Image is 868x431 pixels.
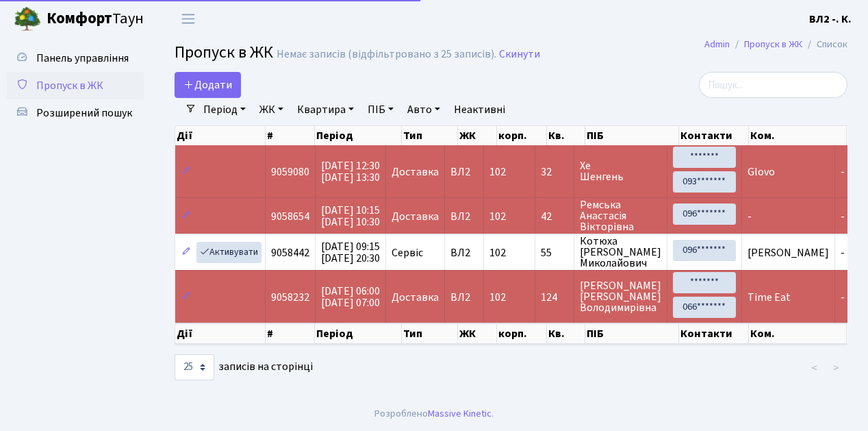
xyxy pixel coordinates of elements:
th: Контакти [679,323,749,344]
label: записів на сторінці [175,354,313,380]
th: # [266,126,315,145]
span: - [841,164,845,180]
div: Немає записів (відфільтровано з 25 записів). [277,48,496,61]
span: Сервіс [392,247,423,258]
span: Пропуск в ЖК [175,40,273,64]
span: [PERSON_NAME] [PERSON_NAME] Володимирівна [580,280,661,313]
span: Таун [47,8,144,31]
span: ВЛ2 [450,167,478,177]
th: Тип [402,323,458,344]
th: ЖК [458,323,497,344]
span: 32 [541,167,568,177]
button: Переключити навігацію [171,8,205,30]
span: Панель управління [36,51,129,66]
a: Пропуск в ЖК [744,37,802,51]
span: [PERSON_NAME] [748,245,829,260]
a: Пропуск в ЖК [7,72,144,99]
a: Авто [402,98,446,121]
th: Ком. [749,126,847,145]
span: Доставка [392,292,439,303]
span: Додати [183,77,232,93]
input: Пошук... [699,72,847,98]
a: Активувати [196,242,261,263]
a: ВЛ2 -. К. [809,11,852,27]
th: ЖК [458,126,497,145]
th: корп. [497,126,547,145]
span: 124 [541,292,568,303]
a: Квартира [292,98,359,121]
b: Комфорт [47,8,112,29]
span: - [841,209,845,224]
span: - [841,245,845,260]
span: 102 [489,164,506,180]
span: 9058654 [271,209,309,224]
span: Ремська Анастасія Вікторівна [580,199,661,232]
span: [DATE] 10:15 [DATE] 10:30 [321,203,380,230]
a: ПІБ [362,98,399,121]
li: Список [802,37,847,52]
span: Доставка [392,167,439,177]
a: ЖК [254,98,289,121]
th: Дії [175,126,266,145]
span: 102 [489,290,506,305]
span: 42 [541,211,568,222]
span: Котюха [PERSON_NAME] Миколайович [580,236,661,269]
span: ВЛ2 [450,211,478,222]
th: ПІБ [585,126,679,145]
span: ВЛ2 [450,292,478,303]
th: Контакти [679,126,749,145]
span: Пропуск в ЖК [36,78,103,93]
span: 102 [489,245,506,260]
a: Скинути [499,48,540,61]
span: 9059080 [271,164,309,180]
b: ВЛ2 -. К. [809,12,852,27]
a: Панель управління [7,45,144,72]
span: 55 [541,247,568,258]
span: - [841,290,845,305]
span: Хе Шенгень [580,160,661,182]
th: Дії [175,323,266,344]
span: Доставка [392,211,439,222]
span: [DATE] 09:15 [DATE] 20:30 [321,239,380,266]
a: Massive Kinetic [428,406,492,421]
a: Розширений пошук [7,99,144,127]
span: Розширений пошук [36,106,132,121]
th: Період [315,323,402,344]
a: Додати [175,72,241,98]
span: 9058232 [271,290,309,305]
span: Time Eat [748,290,791,305]
span: Glovo [748,164,775,180]
a: Admin [704,37,730,51]
th: Кв. [547,126,585,145]
a: Неактивні [448,98,511,121]
th: Ком. [749,323,847,344]
span: 102 [489,209,506,224]
select: записів на сторінці [175,354,214,380]
div: Розроблено . [374,406,494,421]
span: ВЛ2 [450,247,478,258]
th: Тип [402,126,458,145]
a: Період [198,98,251,121]
nav: breadcrumb [684,30,868,59]
span: 9058442 [271,245,309,260]
th: ПІБ [585,323,679,344]
img: logo.png [14,5,41,33]
th: Період [315,126,402,145]
th: # [266,323,315,344]
span: [DATE] 06:00 [DATE] 07:00 [321,284,380,310]
th: Кв. [547,323,585,344]
th: корп. [497,323,547,344]
span: [DATE] 12:30 [DATE] 13:30 [321,158,380,185]
span: - [748,209,752,224]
